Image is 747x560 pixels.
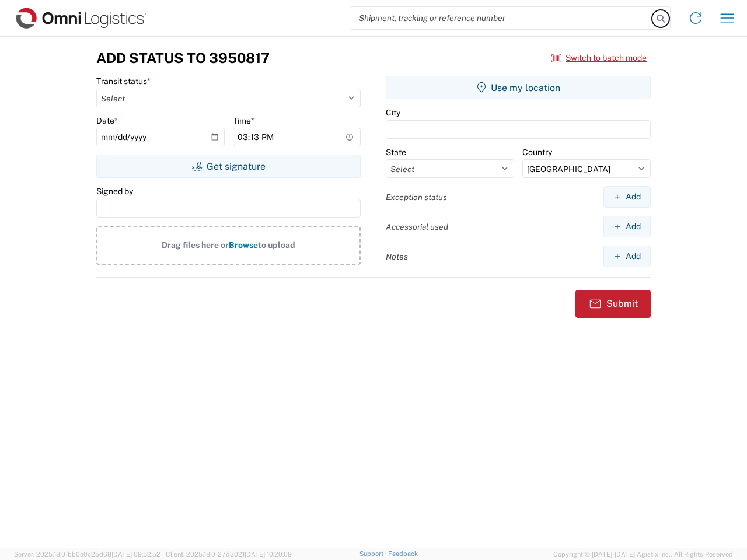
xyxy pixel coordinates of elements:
button: Add [603,186,651,208]
span: Copyright © [DATE]-[DATE] Agistix Inc., All Rights Reserved [553,549,733,559]
input: Shipment, tracking or reference number [350,7,652,29]
span: [DATE] 09:52:52 [111,551,160,558]
a: Feedback [388,550,418,557]
label: Time [233,116,254,126]
span: [DATE] 10:20:09 [245,551,292,558]
label: Exception status [386,192,447,202]
span: Server: 2025.18.0-bb0e0c2bd68 [14,551,160,558]
span: Client: 2025.18.0-27d3021 [166,551,292,558]
label: State [386,147,406,157]
button: Add [603,246,651,267]
label: City [386,107,400,118]
button: Get signature [96,155,361,178]
button: Use my location [386,76,651,99]
a: Support [359,550,389,557]
label: Notes [386,251,408,262]
span: Browse [229,240,258,250]
span: Drag files here or [162,240,229,250]
label: Signed by [96,186,133,197]
span: to upload [258,240,295,250]
h3: Add Status to 3950817 [96,50,270,66]
label: Accessorial used [386,222,448,232]
label: Transit status [96,76,151,86]
label: Country [522,147,552,157]
button: Submit [575,290,651,318]
label: Date [96,116,118,126]
button: Switch to batch mode [551,48,647,68]
button: Add [603,216,651,237]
